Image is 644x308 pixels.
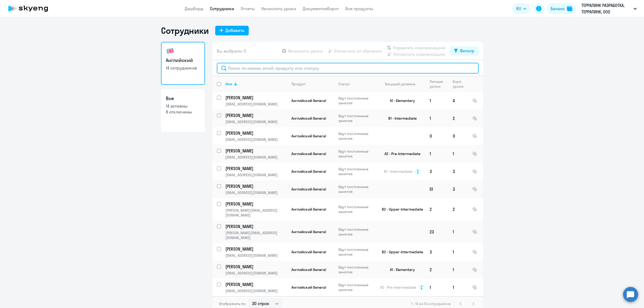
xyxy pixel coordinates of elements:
p: [PERSON_NAME] [225,130,286,136]
p: [PERSON_NAME] [225,183,286,189]
div: Текущий уровень [385,82,415,86]
span: B1 - Intermediate [384,169,412,174]
div: Продукт [291,82,306,86]
div: Фильтр [460,47,474,54]
button: Добавить [215,26,249,35]
p: 8 отключены [166,109,200,115]
a: [PERSON_NAME] [225,264,287,270]
a: [PERSON_NAME] [225,95,287,101]
span: Английский General [291,98,326,103]
a: [PERSON_NAME] [225,130,287,136]
p: [PERSON_NAME] [225,166,286,171]
td: 51 [425,180,448,198]
td: 1 [425,145,448,163]
div: Статус [338,82,350,86]
td: A1 - Elementary [375,261,425,278]
h3: Все [166,95,200,102]
p: Идут постоянные занятия [338,167,375,176]
a: [PERSON_NAME] [225,183,287,189]
p: [EMAIL_ADDRESS][DOMAIN_NAME] [225,155,287,160]
td: 3 [425,243,448,261]
p: [PERSON_NAME] [225,112,286,118]
span: Английский General [291,187,326,192]
p: ТЕРРАЛИНК РАЗРАБОТКА, ТЕРРАЛИНК, ООО [581,2,631,15]
span: Английский General [291,250,326,254]
a: Начислить уроки [261,6,296,11]
button: RU [513,3,530,14]
span: Английский General [291,151,326,156]
button: Фильтр [450,46,479,56]
div: Имя [225,82,232,86]
span: Английский General [291,134,326,138]
p: Идут постоянные занятия [338,265,375,274]
div: Корп. уроки [453,79,468,89]
p: [PERSON_NAME] [225,246,286,252]
a: Дашборд [185,6,203,11]
p: [EMAIL_ADDRESS][DOMAIN_NAME] [225,271,287,276]
h1: Сотрудники [161,25,209,36]
p: Идут постоянные занятия [338,283,375,292]
input: Поиск по имени, email, продукту или статусу [217,63,479,74]
a: Документооборот [303,6,339,11]
p: [EMAIL_ADDRESS][DOMAIN_NAME] [225,102,287,107]
td: 1 [448,145,468,163]
div: Добавить [225,27,244,34]
a: [PERSON_NAME] [225,148,287,154]
span: Английский General [291,169,326,174]
a: [PERSON_NAME] [225,201,287,207]
p: Идут постоянные занятия [338,96,375,105]
div: Личные уроки [430,79,448,89]
td: 2 [448,109,468,127]
div: Имя [225,82,287,86]
img: balance [567,6,572,11]
a: Английский14 сотрудников [161,42,205,85]
p: Идут постоянные занятия [338,149,375,159]
td: B2 - Upper-Intermediate [375,198,425,221]
td: A1 - Elementary [375,92,425,109]
td: 3 [425,163,448,180]
p: [PERSON_NAME] [225,148,286,154]
td: 1 [448,243,468,261]
p: [PERSON_NAME][EMAIL_ADDRESS][DOMAIN_NAME] [225,208,287,218]
p: [PERSON_NAME][EMAIL_ADDRESS][DOMAIN_NAME] [225,230,287,240]
td: 1 [425,278,448,296]
div: Баланс [551,5,565,12]
img: english [166,47,174,55]
td: 2 [425,198,448,221]
a: Сотрудники [210,6,234,11]
td: 23 [425,221,448,243]
td: 3 [448,180,468,198]
div: Текущий уровень [380,82,425,86]
span: Вы выбрали: 0 [217,48,246,54]
span: A2 - Pre-Intermediate [380,285,416,290]
a: Все продукты [345,6,373,11]
p: Идут постоянные занятия [338,204,375,214]
p: [EMAIL_ADDRESS][DOMAIN_NAME] [225,173,287,177]
td: B1 - Intermediate [375,109,425,127]
p: Идут постоянные занятия [338,184,375,194]
p: [PERSON_NAME] [225,223,286,229]
p: Идут постоянные занятия [338,131,375,141]
span: Отображать по: [219,301,246,306]
td: 1 [425,109,448,127]
a: Балансbalance [547,3,576,14]
td: B2 - Upper-Intermediate [375,243,425,261]
a: [PERSON_NAME] [225,281,287,287]
div: Продукт [291,82,334,86]
span: Английский General [291,207,326,212]
p: Идут постоянные занятия [338,247,375,257]
p: [PERSON_NAME] [225,264,286,270]
span: Английский General [291,285,326,290]
p: Идут постоянные занятия [338,227,375,237]
h3: Английский [166,57,200,64]
button: ТЕРРАЛИНК РАЗРАБОТКА, ТЕРРАЛИНК, ООО [579,2,639,15]
a: Все14 активны8 отключены [161,89,205,132]
td: 2 [448,198,468,221]
a: Отчеты [241,6,255,11]
p: [EMAIL_ADDRESS][DOMAIN_NAME] [225,137,287,142]
p: [EMAIL_ADDRESS][DOMAIN_NAME] [225,190,287,195]
span: Английский General [291,229,326,234]
span: 1 - 14 из 14 сотрудников [411,301,451,306]
div: Статус [338,82,375,86]
td: 1 [448,278,468,296]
